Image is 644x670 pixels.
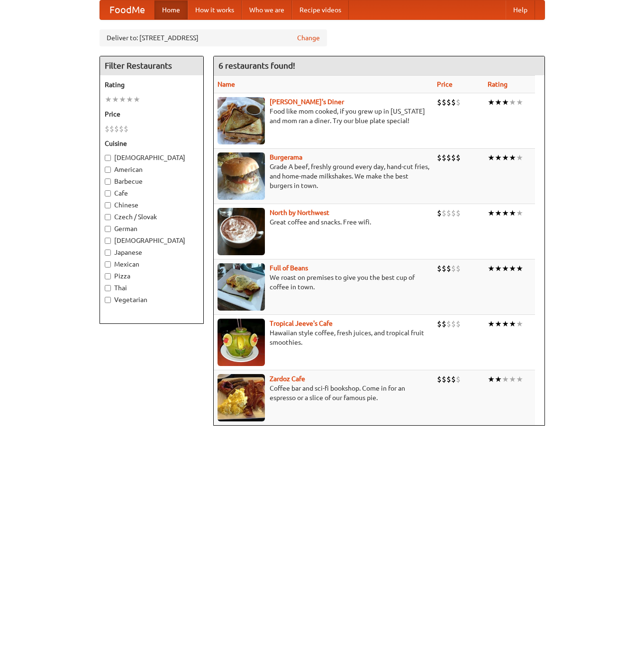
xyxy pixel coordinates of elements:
[126,94,133,105] li: ★
[437,319,442,329] li: $
[446,208,451,218] li: $
[456,319,461,329] li: $
[506,0,535,19] a: Help
[218,328,429,347] p: Hawaiian style coffee, fresh juices, and tropical fruit smoothies.
[218,217,429,227] p: Great coffee and snacks. Free wifi.
[105,200,199,210] label: Chinese
[516,263,523,274] li: ★
[451,97,456,107] li: $
[218,61,295,70] ng-pluralize: 6 restaurants found!
[270,153,302,161] a: Burgerama
[437,374,442,384] li: $
[105,259,199,269] label: Mexican
[105,153,199,162] label: [DEMOGRAPHIC_DATA]
[105,297,111,303] input: Vegetarian
[105,224,199,233] label: German
[154,0,188,19] a: Home
[105,285,111,291] input: Thai
[495,374,502,384] li: ★
[100,0,154,19] a: FoodMe
[495,319,502,329] li: ★
[509,152,516,163] li: ★
[451,208,456,218] li: $
[446,319,451,329] li: $
[509,97,516,107] li: ★
[119,94,126,105] li: ★
[495,97,502,107] li: ★
[218,208,265,255] img: north.jpg
[105,261,111,268] input: Mexican
[105,190,111,197] input: Cafe
[509,319,516,329] li: ★
[502,97,509,107] li: ★
[105,165,199,174] label: American
[105,179,111,185] input: Barbecue
[105,238,111,244] input: [DEMOGRAPHIC_DATA]
[451,263,456,274] li: $
[437,152,442,163] li: $
[456,208,461,218] li: $
[109,124,114,134] li: $
[270,375,305,383] b: Zardoz Cafe
[218,384,429,402] p: Coffee bar and sci-fi bookshop. Come in for an espresso or a slice of our famous pie.
[105,214,111,220] input: Czech / Slovak
[218,97,265,144] img: sallys.jpg
[292,0,349,19] a: Recipe videos
[488,97,495,107] li: ★
[105,236,199,245] label: [DEMOGRAPHIC_DATA]
[488,152,495,163] li: ★
[119,124,124,134] li: $
[218,162,429,190] p: Grade A beef, freshly ground every day, hand-cut fries, and home-made milkshakes. We make the bes...
[495,208,502,218] li: ★
[495,263,502,274] li: ★
[218,263,265,311] img: beans.jpg
[516,208,523,218] li: ★
[456,263,461,274] li: $
[270,209,329,216] a: North by Northwest
[437,97,442,107] li: $
[442,319,446,329] li: $
[502,208,509,218] li: ★
[442,263,446,274] li: $
[218,80,235,88] a: Name
[133,94,140,105] li: ★
[442,374,446,384] li: $
[502,152,509,163] li: ★
[105,139,199,148] h5: Cuisine
[218,107,429,125] p: Food like mom cooked, if you grew up in [US_STATE] and mom ran a diner. Try our blue plate special!
[509,263,516,274] li: ★
[105,226,111,232] input: German
[437,208,442,218] li: $
[105,167,111,173] input: American
[270,264,308,272] a: Full of Beans
[516,97,523,107] li: ★
[456,97,461,107] li: $
[495,152,502,163] li: ★
[105,271,199,281] label: Pizza
[442,97,446,107] li: $
[442,152,446,163] li: $
[297,33,320,43] a: Change
[105,177,199,186] label: Barbecue
[456,152,461,163] li: $
[502,263,509,274] li: ★
[188,0,242,19] a: How it works
[105,295,199,304] label: Vegetarian
[105,250,111,256] input: Japanese
[509,374,516,384] li: ★
[502,374,509,384] li: ★
[105,124,109,134] li: $
[488,374,495,384] li: ★
[218,319,265,366] img: jeeves.jpg
[516,152,523,163] li: ★
[456,374,461,384] li: $
[446,374,451,384] li: $
[242,0,292,19] a: Who we are
[488,208,495,218] li: ★
[270,320,333,327] a: Tropical Jeeve's Cafe
[516,319,523,329] li: ★
[105,109,199,119] h5: Price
